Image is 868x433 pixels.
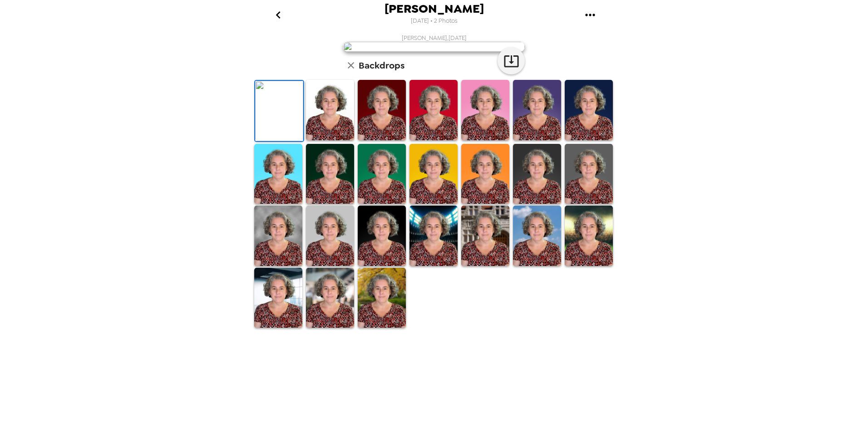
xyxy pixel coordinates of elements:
[255,81,303,141] img: Original
[343,42,525,52] img: user
[359,58,404,73] h6: Backdrops
[402,34,467,42] span: [PERSON_NAME] , [DATE]
[385,3,484,15] span: [PERSON_NAME]
[411,15,458,27] span: [DATE] • 2 Photos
